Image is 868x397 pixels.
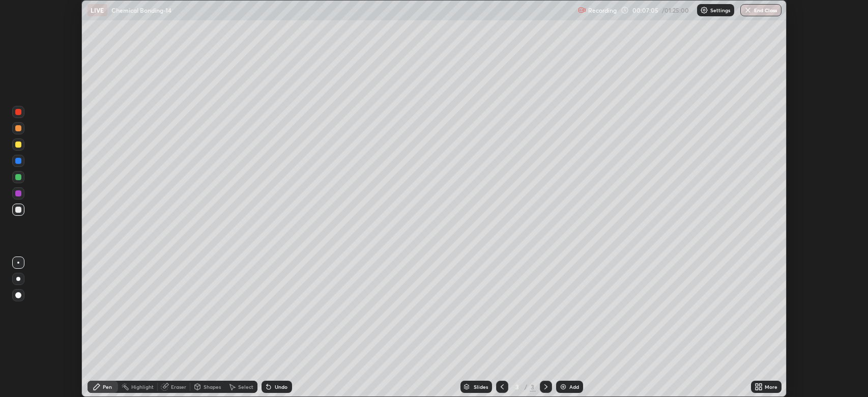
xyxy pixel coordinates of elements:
div: Select [238,384,253,389]
img: class-settings-icons [700,6,708,14]
div: Slides [474,384,488,389]
img: end-class-cross [744,6,752,14]
img: add-slide-button [559,383,567,391]
div: 3 [530,382,536,391]
img: recording.375f2c34.svg [578,6,586,14]
p: Settings [710,8,730,13]
div: Highlight [131,384,154,389]
div: Pen [103,384,112,389]
div: More [765,384,777,389]
p: Recording [588,7,617,14]
div: 3 [512,384,523,390]
div: Undo [275,384,287,389]
div: Add [569,384,579,389]
button: End Class [740,4,782,16]
p: LIVE [91,6,104,14]
p: Chemical Bonding-14 [111,6,171,14]
div: Shapes [204,384,221,389]
div: / [525,384,528,390]
div: Eraser [171,384,186,389]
